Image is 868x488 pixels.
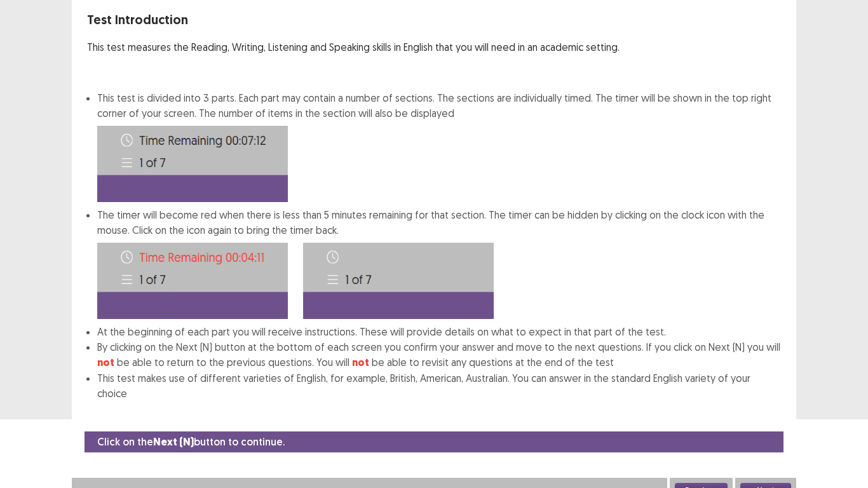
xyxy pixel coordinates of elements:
[97,324,781,339] li: At the beginning of each part you will receive instructions. These will provide details on what t...
[87,39,781,55] p: This test measures the Reading, Writing, Listening and Speaking skills in English that you will n...
[97,126,288,202] img: Time-image
[87,10,781,29] p: Test Introduction
[97,434,285,450] p: Click on the button to continue.
[97,356,114,369] strong: not
[303,243,494,319] img: Time-image
[97,243,288,319] img: Time-image
[97,207,781,324] li: The timer will become red when there is less than 5 minutes remaining for that section. The timer...
[97,90,781,202] li: This test is divided into 3 parts. Each part may contain a number of sections. The sections are i...
[97,370,781,401] li: This test makes use of different varieties of English, for example, British, American, Australian...
[153,435,194,449] strong: Next (N)
[97,339,781,370] li: By clicking on the Next (N) button at the bottom of each screen you confirm your answer and move ...
[352,356,369,369] strong: not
